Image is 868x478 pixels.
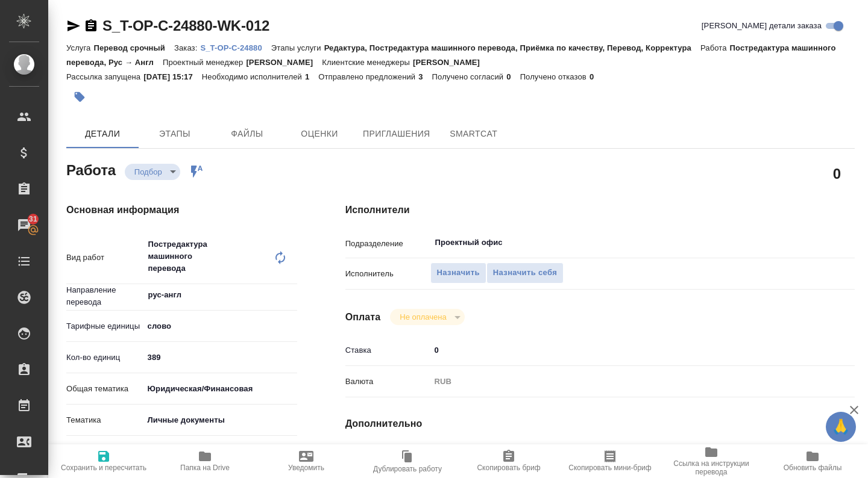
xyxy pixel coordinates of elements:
[84,19,98,33] button: Скопировать ссылку
[131,167,166,177] button: Подбор
[143,349,297,366] input: ✎ Введи что-нибудь
[271,43,324,52] p: Этапы услуги
[345,417,855,431] h4: Дополнительно
[66,19,81,33] button: Скопировать ссылку для ЯМессенджера
[66,158,116,180] h2: Работа
[3,210,45,240] a: 31
[345,344,430,356] p: Ставка
[174,43,200,52] p: Заказ:
[418,72,432,81] p: 3
[66,84,93,110] button: Добавить тэг
[784,464,842,472] span: Обновить файлы
[180,464,230,472] span: Папка на Drive
[154,444,256,478] button: Папка на Drive
[291,294,293,296] button: Open
[363,126,430,141] span: Приглашения
[345,203,855,217] h4: Исполнители
[66,252,143,264] p: Вид работ
[432,72,507,81] p: Получено согласий
[61,464,146,472] span: Сохранить и пересчитать
[163,58,246,67] p: Проектный менеджер
[143,410,297,430] div: Личные документы
[305,72,318,81] p: 1
[458,444,559,478] button: Скопировать бриф
[568,464,651,472] span: Скопировать мини-бриф
[66,43,93,52] p: Услуга
[53,444,154,478] button: Сохранить и пересчитать
[202,72,305,81] p: Необходимо исполнителей
[66,414,143,426] p: Тематика
[318,72,418,81] p: Отправлено предложений
[93,43,174,52] p: Перевод срочный
[66,203,297,217] h4: Основная информация
[661,444,762,478] button: Ссылка на инструкции перевода
[806,241,808,244] button: Open
[357,444,458,478] button: Дублировать работу
[520,72,590,81] p: Получено отказов
[430,371,813,392] div: RUB
[430,341,813,359] input: ✎ Введи что-нибудь
[74,126,131,141] span: Детали
[700,43,730,52] p: Работа
[200,43,271,52] p: S_T-OP-C-24880
[345,268,430,280] p: Исполнитель
[22,213,45,225] span: 31
[66,352,143,364] p: Кол-во единиц
[256,444,357,478] button: Уведомить
[702,20,822,32] span: [PERSON_NAME] детали заказа
[430,262,486,284] button: Назначить
[66,383,143,395] p: Общая тематика
[143,379,297,399] div: Юридическая/Финансовая
[200,42,271,52] a: S_T-OP-C-24880
[322,58,413,67] p: Клиентские менеджеры
[833,163,841,184] h2: 0
[831,414,851,439] span: 🙏
[445,126,503,141] span: SmartCat
[373,465,442,473] span: Дублировать работу
[590,72,603,81] p: 0
[345,238,430,250] p: Подразделение
[324,43,700,52] p: Редактура, Постредактура машинного перевода, Приёмка по качеству, Перевод, Корректура
[291,126,348,141] span: Оценки
[345,310,381,324] h4: Оплата
[218,126,276,141] span: Файлы
[559,444,661,478] button: Скопировать мини-бриф
[762,444,863,478] button: Обновить файлы
[437,266,480,280] span: Назначить
[668,459,755,476] span: Ссылка на инструкции перевода
[66,320,143,332] p: Тарифные единицы
[396,312,450,322] button: Не оплачена
[493,266,557,280] span: Назначить себя
[246,58,322,67] p: [PERSON_NAME]
[146,126,204,141] span: Этапы
[486,262,564,284] button: Назначить себя
[143,316,297,337] div: слово
[390,309,464,325] div: Подбор
[506,72,520,81] p: 0
[826,412,856,442] button: 🙏
[125,164,180,180] div: Подбор
[413,58,489,67] p: [PERSON_NAME]
[66,72,143,81] p: Рассылка запущена
[66,284,143,308] p: Направление перевода
[477,464,540,472] span: Скопировать бриф
[143,72,202,81] p: [DATE] 15:17
[288,464,324,472] span: Уведомить
[345,376,430,388] p: Валюта
[102,17,269,34] a: S_T-OP-C-24880-WK-012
